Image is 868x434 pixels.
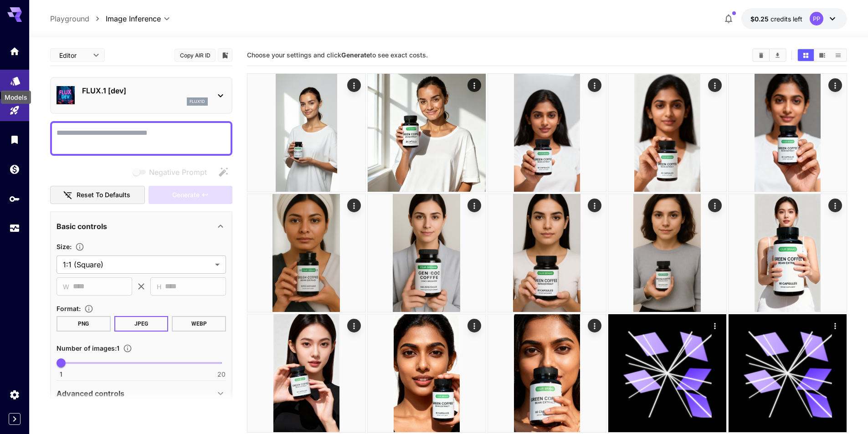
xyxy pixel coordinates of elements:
img: 9k= [247,314,365,432]
div: Actions [708,199,722,212]
div: Clear AllDownload All [752,48,786,62]
div: Usage [9,223,20,234]
span: H [157,281,161,292]
img: Z [729,74,847,192]
span: Image Inference [106,13,161,24]
button: Adjust the dimensions of the generated image by specifying its width and height in pixels, or sel... [72,242,88,251]
div: Home [9,46,20,57]
div: Models [1,91,31,104]
div: Actions [588,78,601,92]
button: Show media in video view [814,49,830,61]
button: Reset to defaults [50,186,145,204]
button: Show media in grid view [798,49,814,61]
div: Actions [828,78,842,92]
button: Show media in list view [830,49,846,61]
span: Negative Prompt [149,167,207,178]
span: Editor [59,51,87,60]
span: 1:1 (Square) [63,259,211,270]
button: $0.2529PP [741,8,847,29]
div: Actions [708,78,722,92]
button: Clear All [753,49,769,61]
button: JPEG [114,316,169,332]
img: 9k= [247,194,365,312]
p: flux1d [190,98,205,105]
img: 9k= [368,74,486,192]
button: WEBP [172,316,226,332]
p: Basic controls [56,221,107,232]
span: 1 [60,370,62,379]
span: Size : [56,243,72,250]
div: PP [810,12,823,26]
div: Settings [9,389,20,400]
nav: breadcrumb [50,13,106,24]
img: 2Q== [729,194,847,312]
img: Z [488,194,606,312]
button: Copy AIR ID [175,49,216,62]
div: Actions [467,199,481,212]
div: API Keys [9,193,20,204]
div: Show media in grid viewShow media in video viewShow media in list view [797,48,847,62]
span: W [63,281,69,292]
div: Actions [467,78,481,92]
div: Actions [588,319,601,332]
div: Actions [708,319,722,332]
span: Format : [56,305,81,312]
div: Advanced controls [56,383,226,404]
div: Playground [9,105,20,116]
div: Actions [588,199,601,212]
div: FLUX.1 [dev]flux1d [56,82,226,109]
div: Actions [828,199,842,212]
span: Number of images : 1 [56,344,119,352]
button: Specify how many images to generate in a single request. Each image generation will be charged se... [119,344,136,353]
div: $0.2529 [750,14,802,24]
button: Choose the file format for the output image. [81,304,97,313]
div: Models [10,72,21,84]
div: Library [9,134,20,145]
button: Expand sidebar [9,413,21,425]
img: Z [368,314,486,432]
button: Add to library [221,50,229,61]
span: 20 [217,370,226,379]
img: 2Q== [247,74,365,192]
span: Negative prompts are not compatible with the selected model. [131,166,214,178]
div: Basic controls [56,215,226,237]
div: Actions [467,319,481,332]
div: Wallet [9,163,20,175]
img: Z [368,194,486,312]
button: Download All [770,49,786,61]
p: FLUX.1 [dev] [82,85,208,96]
img: Z [608,74,726,192]
img: Z [488,74,606,192]
img: 9k= [488,314,606,432]
a: Playground [50,13,89,24]
img: 2Q== [608,194,726,312]
div: Actions [347,78,361,92]
div: Actions [347,319,361,332]
span: $0.25 [750,15,770,23]
button: PNG [56,316,111,332]
span: credits left [770,15,802,23]
div: Actions [347,199,361,212]
div: Actions [828,319,842,332]
b: Generate [341,51,370,59]
span: Choose your settings and click to see exact costs. [247,51,428,59]
p: Advanced controls [56,388,124,399]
